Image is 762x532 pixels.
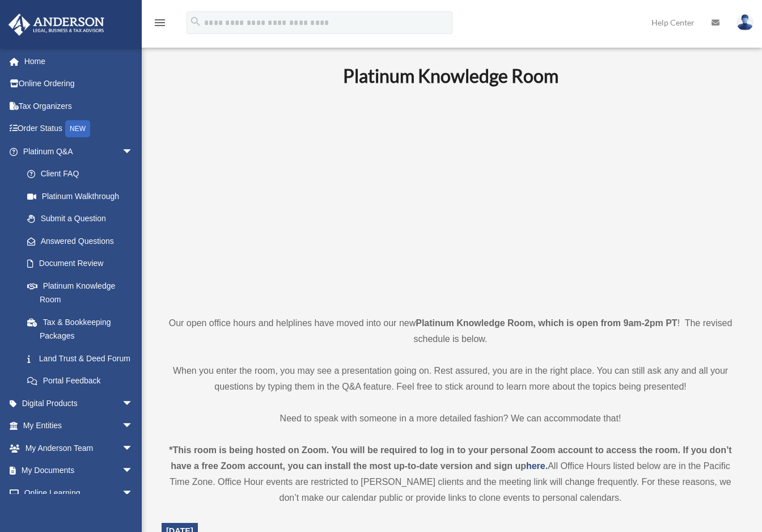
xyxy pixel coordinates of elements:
[153,16,167,29] i: menu
[189,15,202,28] i: search
[16,185,150,208] a: Platinum Walkthrough
[122,415,145,438] span: arrow_drop_down
[65,120,90,137] div: NEW
[153,20,167,29] a: menu
[16,347,150,370] a: Land Trust & Deed Forum
[16,163,150,185] a: Client FAQ
[8,140,150,163] a: Platinum Q&Aarrow_drop_down
[8,437,150,459] a: My Anderson Teamarrow_drop_down
[736,14,753,31] img: User Pic
[122,140,145,163] span: arrow_drop_down
[545,461,548,471] strong: .
[16,370,150,392] a: Portal Feedback
[8,392,150,415] a: Digital Productsarrow_drop_down
[8,73,150,95] a: Online Ordering
[162,442,739,506] div: All Office Hours listed below are in the Pacific Time Zone. Office Hour events are restricted to ...
[8,117,150,141] a: Order StatusNEW
[122,482,145,505] span: arrow_drop_down
[169,445,731,471] strong: *This room is being hosted on Zoom. You will be required to log in to your personal Zoom account ...
[162,411,739,427] p: Need to speak with someone in a more detailed fashion? We can accommodate that!
[343,65,558,87] b: Platinum Knowledge Room
[122,437,145,460] span: arrow_drop_down
[526,461,545,471] a: here
[16,208,150,230] a: Submit a Question
[162,363,739,395] p: When you enter the room, you may see a presentation going on. Rest assured, you are in the right ...
[16,230,150,252] a: Answered Questions
[122,459,145,483] span: arrow_drop_down
[8,415,150,437] a: My Entitiesarrow_drop_down
[5,14,108,36] img: Anderson Advisors Platinum Portal
[8,95,150,117] a: Tax Organizers
[8,482,150,504] a: Online Learningarrow_drop_down
[281,103,621,294] iframe: 231110_Toby_KnowledgeRoom
[122,392,145,415] span: arrow_drop_down
[16,275,145,311] a: Platinum Knowledge Room
[416,318,677,328] strong: Platinum Knowledge Room, which is open from 9am-2pm PT
[16,252,150,275] a: Document Review
[162,315,739,347] p: Our open office hours and helplines have moved into our new ! The revised schedule is below.
[8,459,150,482] a: My Documentsarrow_drop_down
[16,311,150,347] a: Tax & Bookkeeping Packages
[8,50,150,73] a: Home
